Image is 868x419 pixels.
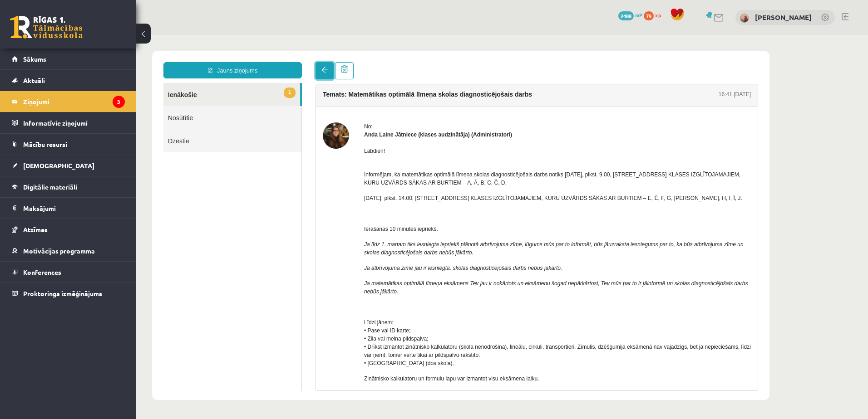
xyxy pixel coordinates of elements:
legend: Ziņojumi [23,91,125,112]
i: 3 [113,96,125,108]
a: [DEMOGRAPHIC_DATA] [12,155,125,176]
legend: Maksājumi [23,198,125,219]
span: [DATE], plkst. 14.00, [STREET_ADDRESS] KLASES IZGLĪTOJAMAJIEM, KURU UZVĀRDS SĀKAS AR BURTIEM – E,... [228,160,606,166]
a: Maksājumi [12,198,125,219]
a: Aktuāli [12,70,125,91]
img: Anda Laine Jātniece (klases audzinātāja) [187,88,213,114]
a: Atzīmes [12,219,125,240]
a: 79 xp [644,11,666,19]
span: Motivācijas programma [23,247,95,255]
span: Proktoringa izmēģinājums [23,289,102,297]
span: Labdien! [228,113,249,119]
strong: Anda Laine Jātniece (klases audzinātāja) (Administratori) [228,97,376,103]
a: Konferences [12,262,125,283]
span: Līdzi jāņem: • Pase vai ID karte; • Zila vai melna pildspalva; • Drīkst izmantot zinātnisko kalku... [228,284,615,331]
div: 16:41 [DATE] [582,55,615,63]
a: 1Ienākošie [27,48,164,71]
span: Mācību resursi [23,140,67,148]
a: Jauns ziņojums [27,27,166,44]
a: Informatīvie ziņojumi [12,112,125,133]
span: Atzīmes [23,225,48,234]
a: Sākums [12,49,125,69]
a: Digitālie materiāli [12,176,125,197]
a: [PERSON_NAME] [755,13,812,22]
span: 1 [148,53,159,63]
span: Zinātnisko kalkulatoru un formulu lapu var izmantot visu eksāmena laiku. [228,341,403,347]
a: Proktoringa izmēģinājums [12,283,125,304]
span: Informējam, ka matemātikas optimālā līmeņa skolas diagnosticējošais darbs notiks [DATE], plkst. 9... [228,136,604,151]
i: Ja atbrīvojuma zīme jau ir iesniegta, skolas diagnosticējošais darbs [228,230,390,236]
a: Mācību resursi [12,134,125,155]
span: mP [635,11,642,19]
legend: Informatīvie ziņojumi [23,112,125,133]
span: Ierašanās 10 minūtes iepriekš. [228,191,302,197]
span: 2488 [618,11,634,20]
a: Motivācijas programma [12,240,125,261]
i: nebūs jākārto. [303,214,337,221]
a: Nosūtītie [27,71,165,94]
span: 79 [644,11,654,20]
span: Aktuāli [23,76,45,84]
img: Evija Grasberga [740,14,749,23]
a: Ziņojumi3 [12,91,125,112]
i: nebūs jākārto. [392,230,426,236]
a: Rīgas 1. Tālmācības vidusskola [10,16,83,39]
i: Ja matemātikas optimālā līmeņa eksāmens Tev jau ir nokārtots un eksāmenu šogad nepārkārtosi, Tev ... [228,245,612,252]
i: nebūs jākārto. [228,253,262,260]
a: 2488 mP [618,11,642,19]
span: Digitālie materiāli [23,183,77,191]
a: Dzēstie [27,94,165,117]
div: No: [228,88,615,96]
i: Ja līdz 1. martam tiks iesniegta iepriekš plānotā atbrīvojuma zīme, lūgums mūs par to informēt, b... [228,206,607,221]
span: Konferences [23,268,61,276]
span: xp [655,11,661,19]
span: [DEMOGRAPHIC_DATA] [23,161,94,170]
h4: Temats: Matemātikas optimālā līmeņa skolas diagnosticējošais darbs [187,56,396,63]
span: Sākums [23,55,46,63]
